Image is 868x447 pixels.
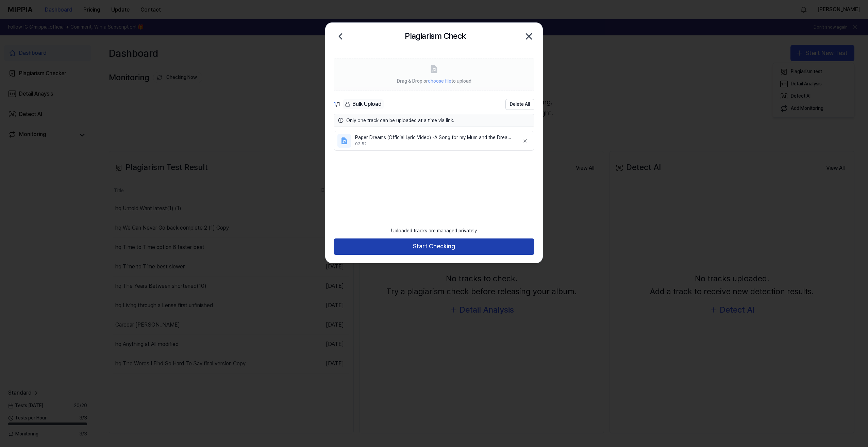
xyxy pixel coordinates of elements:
[334,101,336,107] span: 1
[346,117,530,124] div: Only one track can be uploaded at a time via link.
[387,223,481,238] div: Uploaded tracks are managed privately
[343,99,384,109] button: Bulk Upload
[355,134,514,141] div: Paper Dreams (Official Lyric Video) -A Song for my Mum and the Dreams She Left Behind
[405,30,466,43] h2: Plagiarism Check
[428,78,451,84] span: choose file
[397,78,471,84] span: Drag & Drop or to upload
[343,99,384,109] div: Bulk Upload
[355,141,514,147] div: 03:52
[505,99,534,110] button: Delete All
[334,100,340,109] div: / 1
[334,238,534,255] button: Start Checking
